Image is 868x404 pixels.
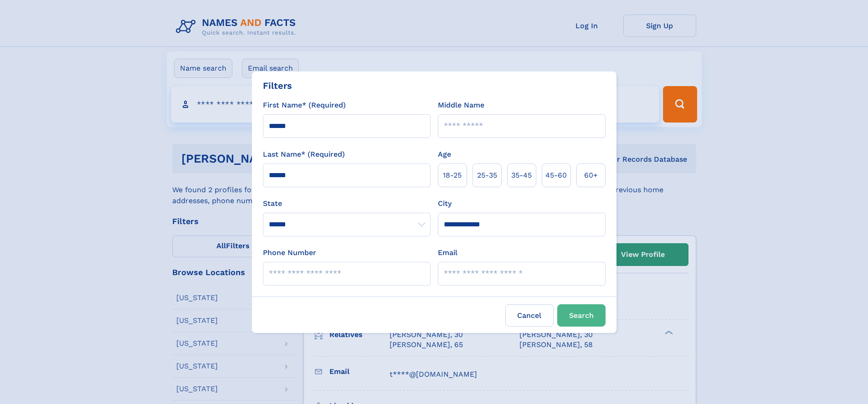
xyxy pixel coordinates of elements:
[438,198,452,209] label: City
[263,79,292,92] div: Filters
[505,304,554,327] label: Cancel
[263,247,316,258] label: Phone Number
[584,170,598,181] span: 60+
[557,304,606,327] button: Search
[263,198,431,209] label: State
[511,170,532,181] span: 35‑45
[438,247,457,258] label: Email
[438,149,451,160] label: Age
[263,100,346,111] label: First Name* (Required)
[477,170,497,181] span: 25‑35
[263,149,345,160] label: Last Name* (Required)
[438,100,484,111] label: Middle Name
[545,170,567,181] span: 45‑60
[443,170,462,181] span: 18‑25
